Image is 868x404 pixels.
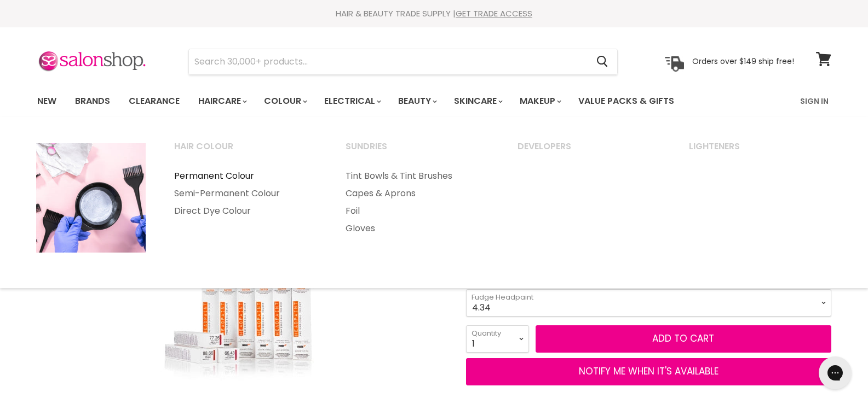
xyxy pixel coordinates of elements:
p: Orders over $149 ship free! [692,56,794,66]
form: Product [188,49,618,75]
button: NOTIFY ME WHEN IT'S AVAILABLE [466,358,831,385]
ul: Main menu [29,85,738,117]
a: Sundries [332,138,502,165]
button: Add to cart [536,325,831,353]
a: Tint Bowls & Tint Brushes [332,167,502,185]
a: GET TRADE ACCESS [456,8,532,19]
span: Add to cart [652,332,714,345]
a: Makeup [511,90,568,113]
a: New [29,90,65,113]
a: Value Packs & Gifts [570,90,682,113]
ul: Main menu [160,167,330,220]
button: Search [588,49,617,74]
iframe: Gorgias live chat messenger [813,353,857,393]
a: Skincare [446,90,509,113]
input: Search [189,49,588,74]
div: HAIR & BEAUTY TRADE SUPPLY | [24,8,845,19]
a: Haircare [190,90,254,113]
a: Semi-Permanent Colour [160,185,330,202]
a: Lighteners [675,138,845,165]
a: Direct Dye Colour [160,202,330,220]
a: Developers [504,138,674,165]
a: Gloves [332,220,502,237]
select: Quantity [466,325,529,353]
a: Foil [332,202,502,220]
nav: Main [24,85,845,117]
a: Colour [256,90,314,113]
a: Brands [67,90,118,113]
ul: Main menu [332,167,502,237]
a: Beauty [390,90,444,113]
a: Hair Colour [160,138,330,165]
a: Permanent Colour [160,167,330,185]
a: Electrical [316,90,388,113]
a: Sign In [794,90,835,113]
a: Clearance [120,90,188,113]
a: Capes & Aprons [332,185,502,202]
